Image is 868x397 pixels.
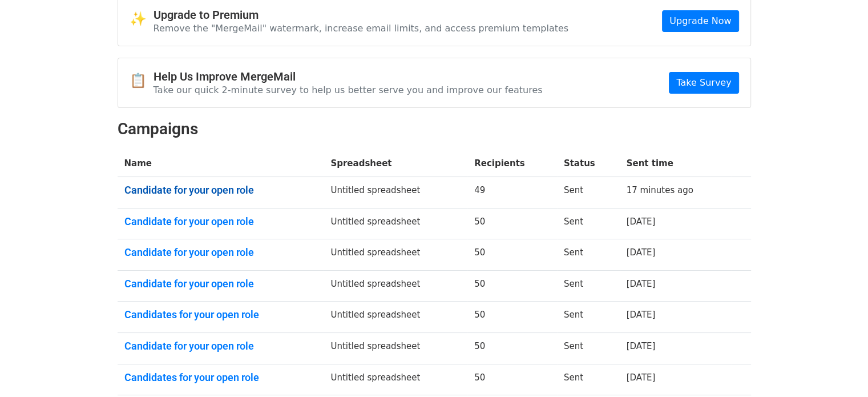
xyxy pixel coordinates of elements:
[467,208,557,239] td: 50
[467,150,557,177] th: Recipients
[662,10,738,32] a: Upgrade Now
[557,208,620,239] td: Sent
[467,177,557,208] td: 49
[627,247,656,258] a: [DATE]
[557,302,620,333] td: Sent
[467,364,557,395] td: 50
[154,70,543,83] h4: Help Us Improve MergeMail
[811,342,868,397] iframe: Chat Widget
[324,333,467,364] td: Untitled spreadsheet
[627,372,656,383] a: [DATE]
[627,216,656,227] a: [DATE]
[669,72,738,94] a: Take Survey
[324,239,467,271] td: Untitled spreadsheet
[557,364,620,395] td: Sent
[124,278,317,290] a: Candidate for your open role
[557,239,620,271] td: Sent
[627,310,656,320] a: [DATE]
[324,208,467,239] td: Untitled spreadsheet
[627,341,656,351] a: [DATE]
[154,84,543,96] p: Take our quick 2-minute survey to help us better serve you and improve our features
[557,270,620,302] td: Sent
[130,11,154,27] span: ✨
[557,333,620,364] td: Sent
[557,150,620,177] th: Status
[467,239,557,271] td: 50
[324,270,467,302] td: Untitled spreadsheet
[154,22,569,34] p: Remove the "MergeMail" watermark, increase email limits, and access premium templates
[467,270,557,302] td: 50
[627,185,693,195] a: 17 minutes ago
[124,340,317,352] a: Candidate for your open role
[118,150,324,177] th: Name
[118,119,751,139] h2: Campaigns
[124,215,317,228] a: Candidate for your open role
[124,371,317,384] a: Candidates for your open role
[627,279,656,289] a: [DATE]
[130,73,154,89] span: 📋
[467,333,557,364] td: 50
[124,246,317,259] a: Candidate for your open role
[154,8,569,22] h4: Upgrade to Premium
[124,184,317,197] a: Candidate for your open role
[324,302,467,333] td: Untitled spreadsheet
[557,177,620,208] td: Sent
[620,150,732,177] th: Sent time
[324,177,467,208] td: Untitled spreadsheet
[467,302,557,333] td: 50
[324,150,467,177] th: Spreadsheet
[124,308,317,321] a: Candidates for your open role
[324,364,467,395] td: Untitled spreadsheet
